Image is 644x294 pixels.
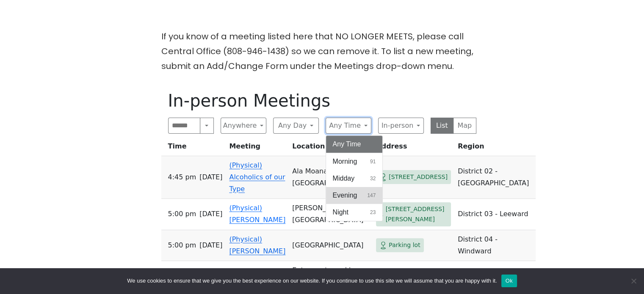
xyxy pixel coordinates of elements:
span: Evening [333,190,357,201]
span: Morning [333,157,357,167]
button: Midday32 results [326,170,383,187]
span: [DATE] [199,171,222,183]
span: 4:45 PM [168,171,196,183]
a: (Physical) [PERSON_NAME] [229,235,285,255]
th: Address [373,140,454,156]
button: Map [453,118,476,134]
span: [DATE] [199,239,222,251]
td: District 03 - Leeward [454,199,536,230]
div: Any Time [326,135,383,221]
button: Any Day [273,118,319,134]
td: District 04 - Windward [454,230,536,261]
a: (Physical) [PERSON_NAME] [229,204,285,224]
button: In-person [378,118,424,134]
th: Time [161,140,226,156]
button: Evening147 results [326,187,383,204]
button: Any Time [326,118,371,134]
span: [STREET_ADDRESS][PERSON_NAME] [386,204,448,225]
span: Midday [333,173,355,184]
span: 147 results [367,192,376,199]
a: (Physical) Alcoholics of our Type [229,161,285,193]
span: 91 results [370,158,376,165]
td: [GEOGRAPHIC_DATA] [289,230,373,261]
th: Region [454,140,536,156]
button: Search [200,118,213,134]
th: Location / Group [289,140,373,156]
span: We use cookies to ensure that we give you the best experience on our website. If you continue to ... [127,277,497,285]
input: Search [168,118,201,134]
button: Ok [501,275,517,287]
button: Any Time [326,136,383,153]
span: 5:00 PM [168,208,196,220]
span: 5:00 PM [168,239,196,251]
button: List [431,118,454,134]
button: Night23 results [326,204,383,221]
span: [DATE] [199,208,222,220]
span: Parking lot [389,240,420,250]
td: [PERSON_NAME][GEOGRAPHIC_DATA] [289,199,373,230]
button: Morning91 results [326,153,383,170]
span: 23 results [370,209,376,216]
button: Anywhere [221,118,266,134]
span: Night [333,207,348,217]
span: No [629,277,638,285]
td: Ala Moana [GEOGRAPHIC_DATA] [289,156,373,199]
h1: In-person Meetings [168,91,476,111]
td: District 02 - [GEOGRAPHIC_DATA] [454,156,536,199]
p: If you know of a meeting listed here that NO LONGER MEETS, please call Central Office (808-946-14... [161,29,483,74]
span: [STREET_ADDRESS] [389,172,448,182]
th: Meeting [226,140,289,156]
span: 32 results [370,175,376,182]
